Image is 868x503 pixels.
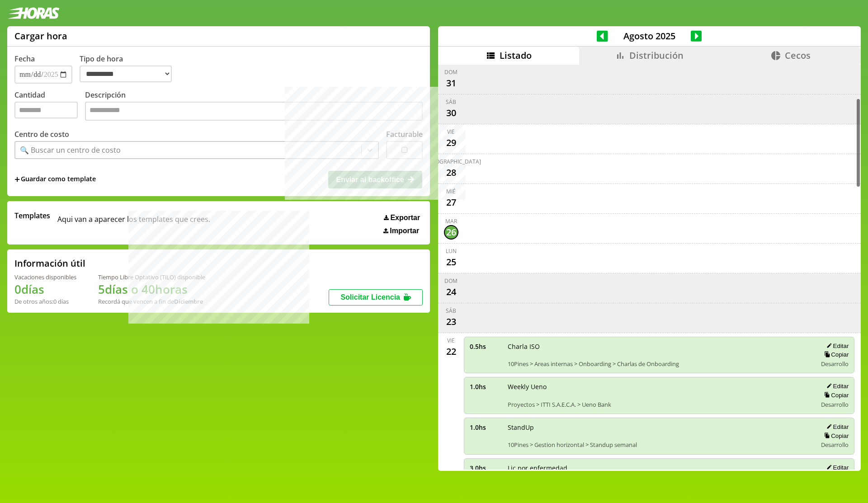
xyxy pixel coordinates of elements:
[14,90,85,123] label: Cantidad
[444,255,458,269] div: 25
[14,257,85,269] h2: Información útil
[14,297,76,306] div: De otros años: 0 días
[444,285,458,299] div: 24
[444,195,458,210] div: 27
[446,188,456,195] div: mié
[438,65,861,470] div: scrollable content
[445,217,457,225] div: mar
[824,342,849,350] button: Editar
[470,423,501,432] span: 1.0 hs
[470,382,501,391] span: 1.0 hs
[14,174,96,184] span: +Guardar como template
[444,277,458,285] div: dom
[446,98,456,106] div: sáb
[447,128,455,136] div: vie
[508,464,811,472] span: Lic por enfermedad
[381,213,423,222] button: Exportar
[508,360,811,368] span: 10Pines > Areas internas > Onboarding > Charlas de Onboarding
[824,423,849,431] button: Editar
[444,225,458,240] div: 26
[447,337,455,344] div: vie
[329,289,423,306] button: Solicitar Licencia
[821,432,849,440] button: Copiar
[14,174,20,184] span: +
[470,342,501,351] span: 0.5 hs
[444,165,458,180] div: 28
[85,90,423,123] label: Descripción
[421,158,481,165] div: [DEMOGRAPHIC_DATA]
[824,464,849,471] button: Editar
[821,351,849,358] button: Copiar
[444,106,458,120] div: 30
[508,441,811,449] span: 10Pines > Gestion horizontal > Standup semanal
[629,49,684,61] span: Distribución
[14,129,69,139] label: Centro de costo
[80,54,179,84] label: Tipo de hora
[444,136,458,150] div: 29
[98,273,205,281] div: Tiempo Libre Optativo (TiLO) disponible
[14,281,76,297] h1: 0 días
[446,307,456,315] div: sáb
[340,293,400,301] span: Solicitar Licencia
[98,297,205,306] div: Recordá que vencen a fin de
[80,66,172,82] select: Tipo de hora
[390,214,420,222] span: Exportar
[785,49,811,61] span: Cecos
[444,76,458,90] div: 31
[386,129,423,139] label: Facturable
[508,400,811,409] span: Proyectos > ITTI S.A.E.C.A. > Ueno Bank
[390,227,419,235] span: Importar
[85,102,423,121] textarea: Descripción
[508,342,811,351] span: Charla ISO
[444,315,458,329] div: 23
[500,49,532,61] span: Listado
[446,247,457,255] div: lun
[174,297,203,306] b: Diciembre
[821,400,849,409] span: Desarrollo
[821,360,849,368] span: Desarrollo
[14,30,67,42] h1: Cargar hora
[7,7,60,19] img: logotipo
[508,423,811,432] span: StandUp
[20,145,121,155] div: 🔍 Buscar un centro de costo
[470,464,501,472] span: 3.0 hs
[57,211,210,235] span: Aqui van a aparecer los templates que crees.
[14,211,50,221] span: Templates
[608,30,691,42] span: Agosto 2025
[98,281,205,297] h1: 5 días o 40 horas
[444,68,458,76] div: dom
[444,344,458,359] div: 22
[821,391,849,399] button: Copiar
[821,441,849,449] span: Desarrollo
[824,382,849,390] button: Editar
[14,54,35,64] label: Fecha
[14,273,76,281] div: Vacaciones disponibles
[14,102,78,118] input: Cantidad
[508,382,811,391] span: Weekly Ueno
